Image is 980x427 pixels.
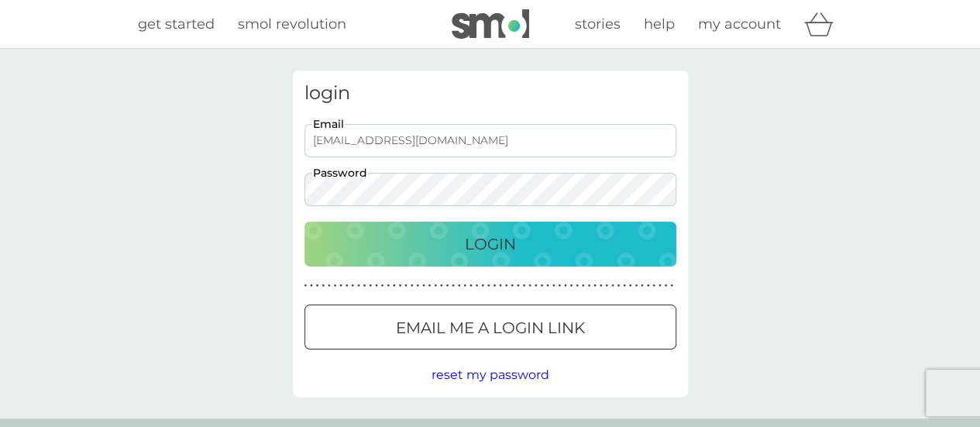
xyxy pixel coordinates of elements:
[304,222,676,267] button: Login
[465,232,516,257] p: Login
[238,15,346,33] span: smol revolution
[396,315,585,340] p: Email me a login link
[665,282,668,290] p: ●
[698,13,781,36] a: my account
[575,13,621,36] a: stories
[416,282,419,290] p: ●
[552,282,555,290] p: ●
[570,282,573,290] p: ●
[588,282,591,290] p: ●
[363,282,366,290] p: ●
[463,282,466,290] p: ●
[432,367,549,382] span: reset my password
[528,282,531,290] p: ●
[644,15,675,33] span: help
[404,282,407,290] p: ●
[804,9,843,40] div: basket
[481,282,484,290] p: ●
[432,365,549,385] button: reset my password
[322,282,325,290] p: ●
[375,282,378,290] p: ●
[422,282,425,290] p: ●
[611,282,614,290] p: ●
[399,282,402,290] p: ●
[357,282,360,290] p: ●
[381,282,384,290] p: ●
[546,282,549,290] p: ●
[369,282,372,290] p: ●
[593,282,597,290] p: ●
[476,282,479,290] p: ●
[434,282,437,290] p: ●
[328,282,331,290] p: ●
[523,282,526,290] p: ●
[647,282,650,290] p: ●
[458,282,461,290] p: ●
[564,282,567,290] p: ●
[641,282,644,290] p: ●
[670,282,673,290] p: ●
[505,282,508,290] p: ●
[316,282,319,290] p: ●
[452,9,529,39] img: smol
[558,282,561,290] p: ●
[698,15,781,33] span: my account
[493,282,497,290] p: ●
[635,282,638,290] p: ●
[541,282,544,290] p: ●
[535,282,538,290] p: ●
[487,282,490,290] p: ●
[511,282,514,290] p: ●
[238,13,346,36] a: smol revolution
[600,282,603,290] p: ●
[428,282,432,290] p: ●
[346,282,349,290] p: ●
[446,282,449,290] p: ●
[499,282,502,290] p: ●
[138,13,215,36] a: get started
[582,282,585,290] p: ●
[575,15,621,33] span: stories
[304,305,676,350] button: Email me a login link
[469,282,473,290] p: ●
[411,282,414,290] p: ●
[617,282,621,290] p: ●
[304,82,676,105] h3: login
[393,282,396,290] p: ●
[658,282,662,290] p: ●
[452,282,455,290] p: ●
[138,15,215,33] span: get started
[623,282,626,290] p: ●
[605,282,608,290] p: ●
[517,282,520,290] p: ●
[304,282,308,290] p: ●
[387,282,390,290] p: ●
[629,282,632,290] p: ●
[334,282,337,290] p: ●
[339,282,342,290] p: ●
[440,282,443,290] p: ●
[576,282,579,290] p: ●
[644,13,675,36] a: help
[310,282,313,290] p: ●
[352,282,355,290] p: ●
[652,282,655,290] p: ●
